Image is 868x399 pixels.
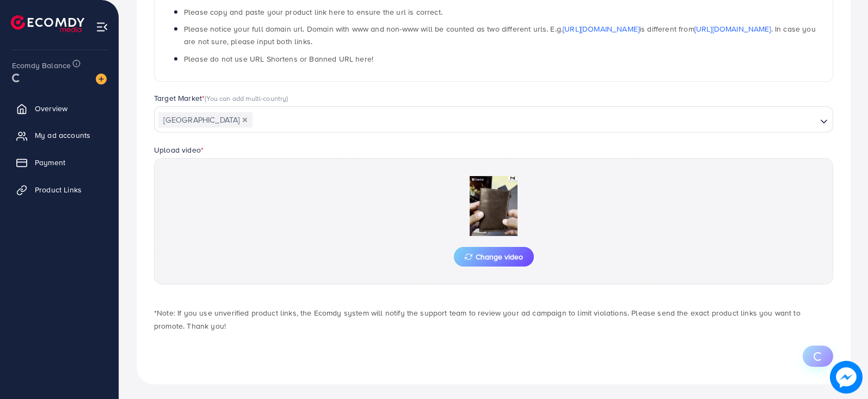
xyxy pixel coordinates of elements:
span: My ad accounts [35,130,90,141]
label: Target Market [154,93,288,104]
span: Ecomdy Balance [12,60,71,71]
div: Search for option [154,106,833,132]
img: menu [96,21,108,33]
span: Overview [35,103,67,114]
span: Please do not use URL Shortens or Banned URL here! [184,53,373,64]
span: (You can add multi-country) [205,93,288,103]
a: Product Links [8,179,110,201]
img: image [96,74,107,84]
span: Please notice your full domain url. Domain with www and non-www will be counted as two different ... [184,23,816,47]
img: image [830,361,863,394]
span: Please copy and paste your product link here to ensure the url is correct. [184,7,442,17]
span: [GEOGRAPHIC_DATA] [158,112,253,128]
img: logo [11,15,84,32]
a: [URL][DOMAIN_NAME] [563,23,639,34]
span: Product Links [35,184,82,195]
a: Overview [8,98,110,119]
button: Deselect Pakistan [242,117,248,123]
label: Upload video [154,144,204,155]
input: Search for option [254,112,816,129]
a: My ad accounts [8,124,110,146]
span: Change video [465,253,523,261]
a: Payment [8,152,110,173]
img: Preview Image [439,176,548,236]
p: *Note: If you use unverified product links, the Ecomdy system will notify the support team to rev... [154,306,833,332]
a: [URL][DOMAIN_NAME] [694,23,771,34]
button: Change video [454,247,534,267]
span: Payment [35,157,65,168]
